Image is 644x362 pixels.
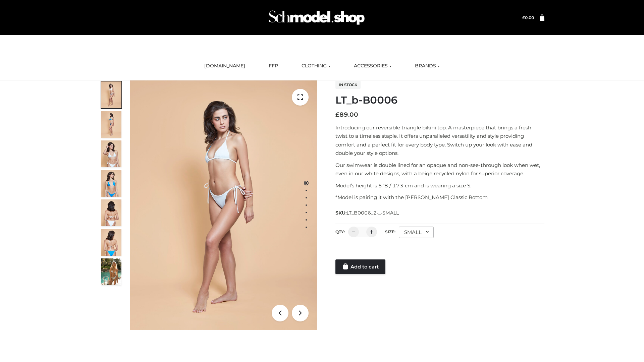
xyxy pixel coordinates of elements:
[130,80,317,330] img: ArielClassicBikiniTop_CloudNine_AzureSky_OW114ECO_1
[410,59,445,73] a: BRANDS
[101,81,121,108] img: ArielClassicBikiniTop_CloudNine_AzureSky_OW114ECO_1-scaled.jpg
[101,111,121,138] img: ArielClassicBikiniTop_CloudNine_AzureSky_OW114ECO_2-scaled.jpg
[101,140,121,167] img: ArielClassicBikiniTop_CloudNine_AzureSky_OW114ECO_3-scaled.jpg
[335,111,339,118] span: £
[297,59,335,73] a: CLOTHING
[266,4,367,31] img: Schmodel Admin 964
[335,229,345,234] label: QTY:
[335,123,544,158] p: Introducing our reversible triangle bikini top. A masterpiece that brings a fresh twist to a time...
[101,258,121,285] img: Arieltop_CloudNine_AzureSky2.jpg
[399,227,434,238] div: SMALL
[264,59,283,73] a: FFP
[346,210,399,216] span: LT_B0006_2-_-SMALL
[335,161,544,178] p: Our swimwear is double lined for an opaque and non-see-through look when wet, even in our white d...
[101,229,121,256] img: ArielClassicBikiniTop_CloudNine_AzureSky_OW114ECO_8-scaled.jpg
[335,181,544,190] p: Model’s height is 5 ‘8 / 173 cm and is wearing a size S.
[522,15,525,20] span: £
[335,94,544,106] h1: LT_b-B0006
[335,81,361,89] span: In stock
[335,193,544,202] p: *Model is pairing it with the [PERSON_NAME] Classic Bottom
[199,59,250,73] a: [DOMAIN_NAME]
[522,15,534,20] bdi: 0.00
[335,209,399,217] span: SKU:
[101,170,121,197] img: ArielClassicBikiniTop_CloudNine_AzureSky_OW114ECO_4-scaled.jpg
[335,259,385,274] a: Add to cart
[522,15,534,20] a: £0.00
[385,229,395,234] label: Size:
[335,111,358,118] bdi: 89.00
[101,199,121,226] img: ArielClassicBikiniTop_CloudNine_AzureSky_OW114ECO_7-scaled.jpg
[349,59,396,73] a: ACCESSORIES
